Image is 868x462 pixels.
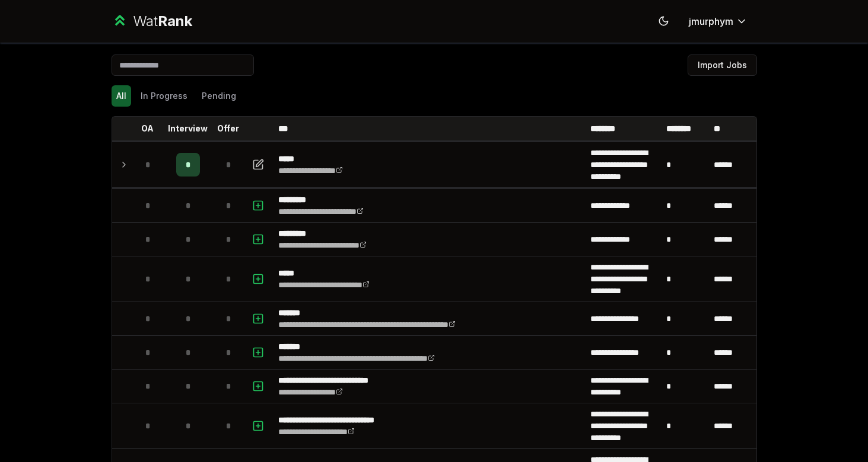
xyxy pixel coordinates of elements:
button: All [112,85,131,107]
button: Import Jobs [688,54,757,76]
span: Rank [158,12,192,30]
a: WatRank [112,12,193,31]
div: Wat [133,12,192,31]
button: jmurphym [679,11,757,32]
span: jmurphym [689,14,733,28]
p: OA [141,123,154,134]
p: Offer [217,123,239,134]
p: Interview [168,123,208,134]
button: In Progress [136,85,192,107]
button: Pending [197,85,241,107]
